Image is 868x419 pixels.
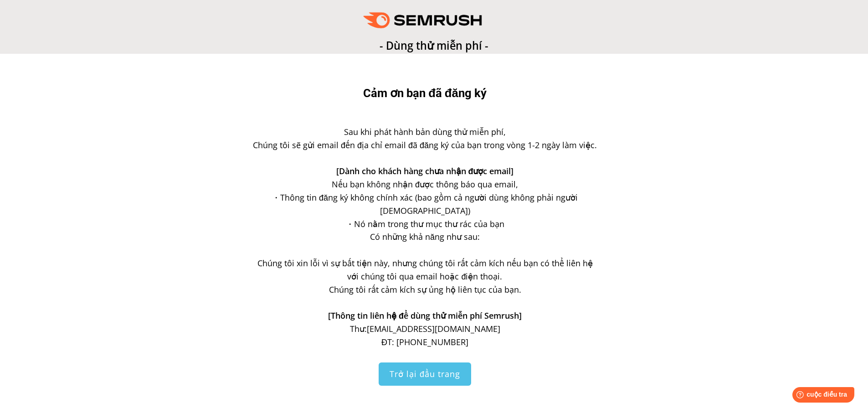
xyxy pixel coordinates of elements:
[272,192,578,216] font: ・Thông tin đăng ký không chính xác (bao gồm cả người dùng không phải người [DEMOGRAPHIC_DATA])
[367,323,500,334] font: [EMAIL_ADDRESS][DOMAIN_NAME]
[346,218,504,229] font: ・Nó nằm trong thư mục thư rác của bạn
[253,140,597,150] font: Chúng tôi sẽ gửi email đến địa chỉ email đã đăng ký của bạn trong vòng 1-2 ngày làm việc.
[379,362,471,386] a: Trở lại đầu trang
[332,179,518,190] font: Nếu bạn không nhận được thông báo qua email,
[336,166,514,176] font: [Dành cho khách hàng chưa nhận được email]
[390,368,460,379] font: Trở lại đầu trang
[328,310,522,321] font: [Thông tin liên hệ để dùng thử miễn phí Semrush]
[370,231,480,242] font: Có những khả năng như sau:
[787,383,858,409] iframe: Trợ giúp trình khởi chạy tiện ích
[380,38,488,53] font: - Dùng thử miễn phí -
[329,284,521,295] font: Chúng tôi rất cảm kích sự ủng hộ liên tục của bạn.
[381,336,468,347] font: ĐT: [PHONE_NUMBER]
[363,86,487,100] font: Cảm ơn bạn đã đăng ký
[257,258,593,282] font: Chúng tôi xin lỗi vì sự bất tiện này, nhưng chúng tôi rất cảm kích nếu bạn có thể liên hệ với chú...
[344,126,506,137] font: Sau khi phát hành bản dùng thử miễn phí,
[350,323,367,334] font: Thư:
